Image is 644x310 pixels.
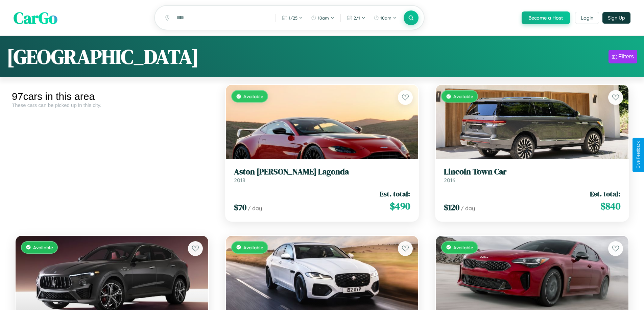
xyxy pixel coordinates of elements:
[234,177,245,184] span: 2018
[444,202,459,213] span: $ 120
[234,167,410,184] a: Aston [PERSON_NAME] Lagonda2018
[308,12,338,23] button: 10am
[390,199,410,213] span: $ 490
[343,12,369,23] button: 2/1
[600,199,620,213] span: $ 840
[248,205,262,212] span: / day
[234,167,410,177] h3: Aston [PERSON_NAME] Lagonda
[7,43,199,71] h1: [GEOGRAPHIC_DATA]
[12,91,212,102] div: 97 cars in this area
[453,245,473,250] span: Available
[453,93,473,99] span: Available
[354,15,360,21] span: 2 / 1
[444,167,620,177] h3: Lincoln Town Car
[370,12,400,23] button: 10am
[279,12,306,23] button: 1/25
[33,245,53,250] span: Available
[380,189,410,199] span: Est. total:
[575,12,599,24] button: Login
[444,177,455,184] span: 2016
[234,202,246,213] span: $ 70
[444,167,620,184] a: Lincoln Town Car2016
[609,50,637,63] button: Filters
[14,7,57,29] span: CarGo
[590,189,620,199] span: Est. total:
[243,93,263,99] span: Available
[461,205,475,212] span: / day
[602,12,630,24] button: Sign Up
[618,53,634,60] div: Filters
[12,102,212,108] div: These cars can be picked up in this city.
[636,141,641,169] div: Give Feedback
[289,15,297,21] span: 1 / 25
[522,11,570,24] button: Become a Host
[318,15,329,21] span: 10am
[380,15,391,21] span: 10am
[243,245,263,250] span: Available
